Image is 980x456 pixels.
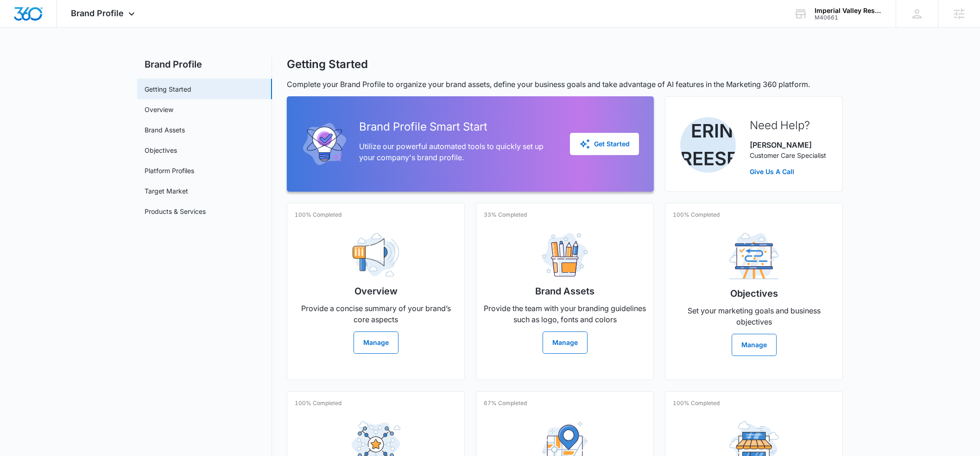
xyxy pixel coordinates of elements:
button: Get Started [570,133,639,155]
p: [PERSON_NAME] [750,139,826,150]
p: Customer Care Specialist [750,150,826,160]
h2: Overview [354,284,398,298]
button: Manage [354,331,398,354]
h2: Brand Profile [137,57,272,71]
a: 33% CompletedBrand AssetsProvide the team with your branding guidelines such as logo, fonts and c... [476,203,654,380]
p: 67% Completed [484,399,527,407]
img: Erin Reese [680,117,736,173]
button: Manage [543,331,588,354]
div: account id [815,14,882,21]
div: Get Started [579,138,630,150]
a: Objectives [145,145,177,155]
span: Brand Profile [71,8,124,18]
p: 100% Completed [295,211,341,219]
div: account name [815,7,882,14]
button: Manage [732,334,777,356]
p: 100% Completed [673,211,720,219]
p: Provide a concise summary of your brand’s core aspects [295,303,457,325]
a: Brand Assets [145,125,185,135]
a: Give Us A Call [750,167,826,176]
a: Products & Services [145,206,206,216]
p: 100% Completed [673,399,720,407]
p: Provide the team with your branding guidelines such as logo, fonts and colors [484,303,646,325]
a: Target Market [145,186,188,196]
h2: Brand Profile Smart Start [359,119,555,135]
p: Utilize our powerful automated tools to quickly set up your company's brand profile. [359,141,555,163]
p: 100% Completed [295,399,341,407]
p: Set your marketing goals and business objectives [673,305,835,327]
h2: Objectives [730,287,778,300]
a: Getting Started [145,84,191,94]
h2: Brand Assets [535,284,594,298]
a: Overview [145,105,173,114]
p: 33% Completed [484,211,527,219]
p: Complete your Brand Profile to organize your brand assets, define your business goals and take ad... [287,79,843,90]
h2: Need Help? [750,117,826,134]
a: 100% CompletedOverviewProvide a concise summary of your brand’s core aspectsManage [287,203,465,380]
h1: Getting Started [287,57,368,71]
a: 100% CompletedObjectivesSet your marketing goals and business objectivesManage [665,203,843,380]
a: Platform Profiles [145,166,194,175]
